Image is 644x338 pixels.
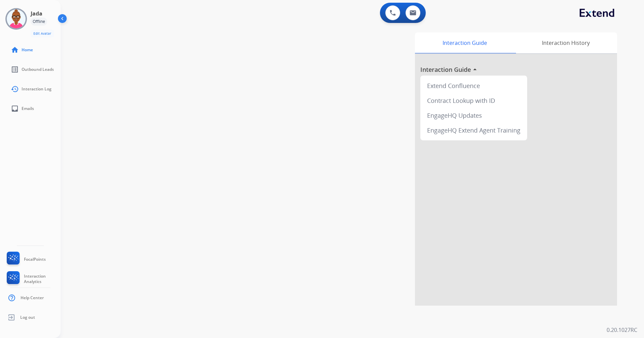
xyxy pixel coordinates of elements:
[423,93,524,108] div: Contract Lookup with ID
[11,105,19,113] mat-icon: inbox
[31,30,54,37] button: Edit Avatar
[21,295,44,301] span: Help Center
[423,108,524,123] div: EngageHQ Updates
[7,9,26,28] img: avatar
[22,47,33,53] span: Home
[22,106,34,111] span: Emails
[31,18,47,26] div: Offline
[22,86,52,92] span: Interaction Log
[607,326,637,334] p: 0.20.1027RC
[31,9,42,18] h3: Jada
[5,252,46,267] a: FocalPoints
[514,32,617,53] div: Interaction History
[5,271,61,287] a: Interaction Analytics
[11,65,19,74] mat-icon: list_alt
[11,46,19,54] mat-icon: home
[24,257,46,262] span: FocalPoints
[423,78,524,93] div: Extend Confluence
[11,85,19,93] mat-icon: history
[22,67,54,72] span: Outbound Leads
[415,32,514,53] div: Interaction Guide
[20,315,35,320] span: Log out
[423,123,524,138] div: EngageHQ Extend Agent Training
[24,274,61,284] span: Interaction Analytics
